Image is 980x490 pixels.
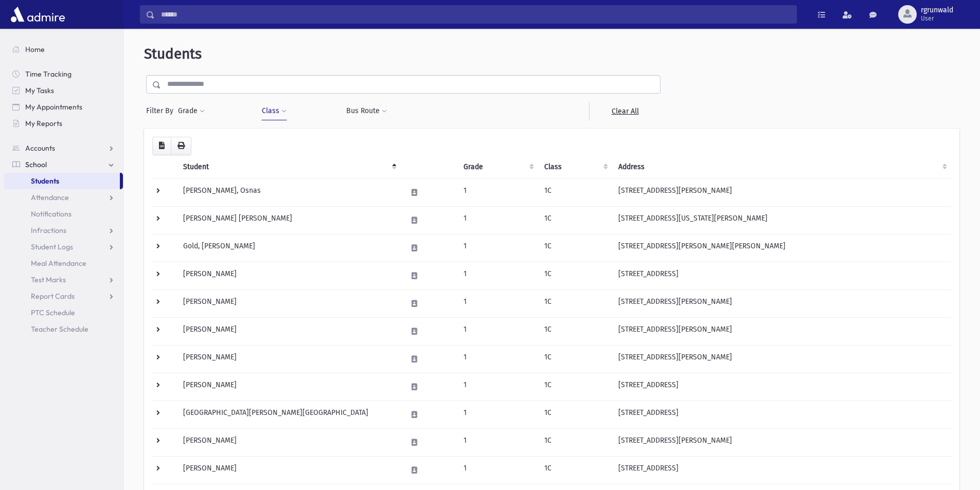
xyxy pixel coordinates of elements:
a: Home [4,41,123,58]
td: 1C [538,317,612,345]
td: 1C [538,428,612,456]
td: [PERSON_NAME], Osnas [177,178,401,206]
span: Meal Attendance [31,259,86,268]
span: Students [144,45,202,62]
td: 1C [538,456,612,484]
a: Teacher Schedule [4,321,123,337]
span: Time Tracking [25,69,72,79]
a: Clear All [589,102,661,120]
span: Accounts [25,143,55,153]
td: [PERSON_NAME] [177,428,401,456]
td: 1 [457,289,539,317]
button: Bus Route [346,102,387,120]
span: Notifications [31,209,72,219]
td: 1C [538,345,612,373]
td: [STREET_ADDRESS][US_STATE][PERSON_NAME] [612,206,951,234]
a: My Tasks [4,82,123,99]
button: CSV [152,137,171,155]
a: Report Cards [4,288,123,304]
span: Attendance [31,193,69,202]
a: Accounts [4,140,123,156]
th: Address: activate to sort column ascending [612,155,951,179]
a: Attendance [4,189,123,206]
td: [PERSON_NAME] [177,456,401,484]
a: School [4,156,123,173]
a: Test Marks [4,271,123,288]
td: [STREET_ADDRESS][PERSON_NAME] [612,289,951,317]
a: Time Tracking [4,66,123,82]
span: Teacher Schedule [31,324,88,334]
td: [PERSON_NAME] [177,317,401,345]
span: My Tasks [25,86,54,95]
button: Print [171,137,191,155]
a: My Reports [4,115,123,132]
button: Grade [177,102,205,120]
span: My Appointments [25,102,82,112]
td: [STREET_ADDRESS][PERSON_NAME] [612,178,951,206]
td: 1C [538,178,612,206]
span: PTC Schedule [31,308,75,317]
button: Class [261,102,287,120]
td: 1C [538,289,612,317]
td: 1C [538,401,612,428]
td: [STREET_ADDRESS] [612,262,951,289]
td: [PERSON_NAME] [PERSON_NAME] [177,206,401,234]
td: 1 [457,206,539,234]
td: 1 [457,345,539,373]
span: Students [31,176,59,186]
td: [STREET_ADDRESS][PERSON_NAME][PERSON_NAME] [612,234,951,262]
td: 1 [457,456,539,484]
a: My Appointments [4,99,123,115]
span: Filter By [146,105,177,116]
span: rgrunwald [921,6,953,14]
input: Search [155,5,796,24]
th: Student: activate to sort column descending [177,155,401,179]
td: [PERSON_NAME] [177,262,401,289]
td: [STREET_ADDRESS][PERSON_NAME] [612,345,951,373]
span: User [921,14,953,23]
span: My Reports [25,119,62,128]
td: [STREET_ADDRESS] [612,401,951,428]
a: Student Logs [4,239,123,255]
td: Gold, [PERSON_NAME] [177,234,401,262]
img: AdmirePro [8,4,67,25]
th: Grade: activate to sort column ascending [457,155,539,179]
a: Notifications [4,206,123,222]
td: 1 [457,178,539,206]
td: 1 [457,401,539,428]
td: [STREET_ADDRESS] [612,373,951,401]
span: Home [25,45,45,54]
a: Meal Attendance [4,255,123,271]
td: 1 [457,262,539,289]
td: [GEOGRAPHIC_DATA][PERSON_NAME][GEOGRAPHIC_DATA] [177,401,401,428]
a: Infractions [4,222,123,239]
td: [PERSON_NAME] [177,345,401,373]
td: 1C [538,206,612,234]
td: [STREET_ADDRESS] [612,456,951,484]
td: [PERSON_NAME] [177,373,401,401]
th: Class: activate to sort column ascending [538,155,612,179]
span: Student Logs [31,242,73,251]
td: 1C [538,234,612,262]
td: 1C [538,373,612,401]
td: [STREET_ADDRESS][PERSON_NAME] [612,317,951,345]
span: Report Cards [31,292,75,301]
td: 1 [457,234,539,262]
td: 1 [457,428,539,456]
a: PTC Schedule [4,304,123,321]
span: Test Marks [31,275,66,284]
span: Infractions [31,226,66,235]
span: School [25,160,47,169]
td: 1C [538,262,612,289]
td: [PERSON_NAME] [177,289,401,317]
a: Students [4,173,120,189]
td: 1 [457,373,539,401]
td: 1 [457,317,539,345]
td: [STREET_ADDRESS][PERSON_NAME] [612,428,951,456]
